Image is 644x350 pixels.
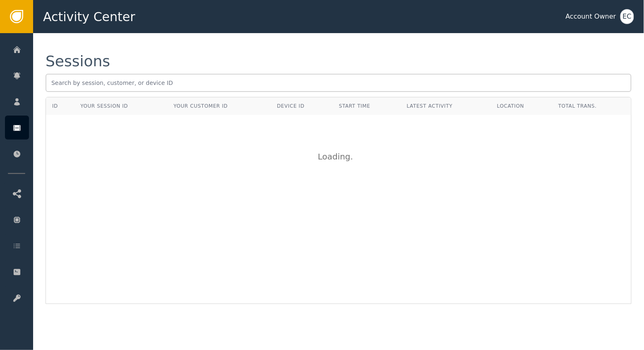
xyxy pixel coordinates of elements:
div: Start Time [339,102,394,110]
div: Your Session ID [80,102,128,110]
input: Search by session, customer, or device ID [46,74,632,92]
div: Sessions [46,54,110,69]
div: Loading . [318,150,359,163]
div: Total Trans. [558,102,625,110]
span: Activity Center [43,7,135,26]
div: Latest Activity [407,102,485,110]
div: Location [497,102,546,110]
button: EC [620,9,634,24]
div: Device ID [277,102,327,110]
div: ID [52,102,58,110]
div: Account Owner [566,12,616,22]
div: Your Customer ID [173,102,228,110]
